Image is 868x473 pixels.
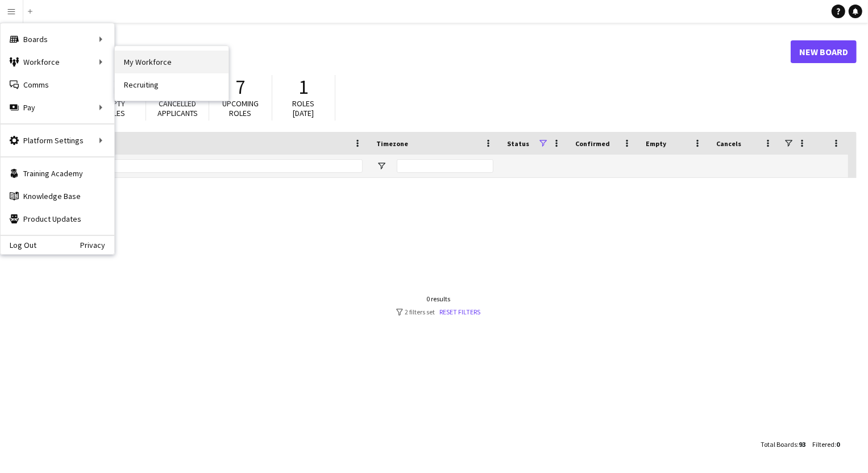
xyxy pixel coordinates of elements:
[761,433,805,455] div: :
[397,159,493,173] input: Timezone Filter Input
[115,73,229,96] a: Recruiting
[836,440,840,449] span: 0
[47,159,363,173] input: Board name Filter Input
[1,208,114,230] a: Product Updates
[376,139,408,148] span: Timezone
[1,51,114,73] div: Workforce
[1,129,114,152] div: Platform Settings
[293,98,315,118] span: Roles [DATE]
[1,73,114,96] a: Comms
[1,240,36,250] a: Log Out
[799,440,805,449] span: 93
[396,308,481,316] div: 2 filters set
[507,139,529,148] span: Status
[115,51,229,73] a: My Workforce
[1,185,114,208] a: Knowledge Base
[80,240,114,250] a: Privacy
[157,98,198,118] span: Cancelled applicants
[440,308,481,316] a: Reset filters
[299,74,309,99] span: 1
[761,440,797,449] span: Total Boards
[376,161,387,171] button: Open Filter Menu
[575,139,610,148] span: Confirmed
[812,433,840,455] div: :
[646,139,666,148] span: Empty
[1,162,114,185] a: Training Academy
[20,43,791,60] h1: Boards
[222,98,259,118] span: Upcoming roles
[236,74,246,99] span: 7
[1,96,114,119] div: Pay
[791,40,857,63] a: New Board
[1,28,114,51] div: Boards
[716,139,741,148] span: Cancels
[396,294,481,303] div: 0 results
[812,440,834,449] span: Filtered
